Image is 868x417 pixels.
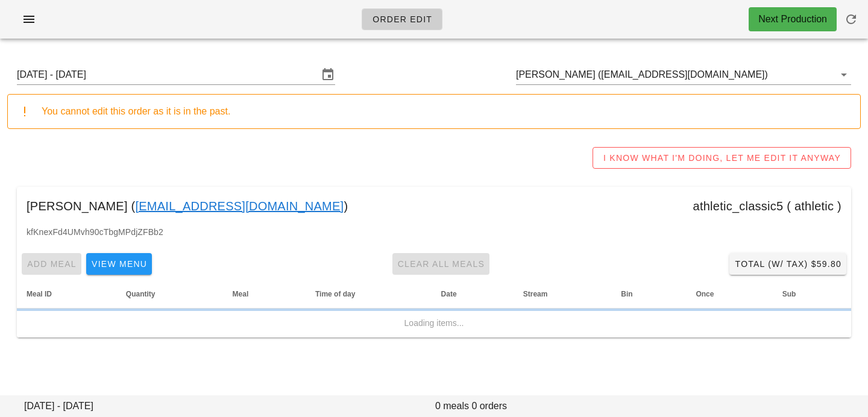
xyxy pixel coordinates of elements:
th: Stream: Not sorted. Activate to sort ascending. [514,280,611,309]
div: kfKnexFd4UMvh90cTbgMPdjZFBb2 [17,225,851,248]
span: Quantity [126,290,156,298]
span: Total (w/ Tax) $59.80 [734,259,841,269]
span: Bin [621,290,632,298]
span: Date [441,290,457,298]
button: I KNOW WHAT I'M DOING, LET ME EDIT IT ANYWAY [593,147,851,169]
button: Total (w/ Tax) $59.80 [729,253,846,275]
th: Time of day: Not sorted. Activate to sort ascending. [306,280,432,309]
a: Order Edit [362,8,442,30]
span: Meal [233,290,249,298]
th: Sub: Not sorted. Activate to sort ascending. [773,280,851,309]
th: Once: Not sorted. Activate to sort ascending. [686,280,772,309]
span: View Menu [91,259,147,269]
a: [EMAIL_ADDRESS][DOMAIN_NAME] [135,196,344,216]
th: Meal: Not sorted. Activate to sort ascending. [223,280,306,309]
span: Once [696,290,714,298]
span: Stream [523,290,548,298]
button: View Menu [86,253,152,275]
th: Quantity: Not sorted. Activate to sort ascending. [116,280,223,309]
span: Sub [782,290,796,298]
span: Order Edit [372,14,432,24]
span: Time of day [315,290,355,298]
span: I KNOW WHAT I'M DOING, LET ME EDIT IT ANYWAY [603,153,841,163]
div: [PERSON_NAME] ( ) athletic_classic5 ( athletic ) [17,187,851,225]
div: Next Production [758,12,827,27]
th: Bin: Not sorted. Activate to sort ascending. [611,280,686,309]
span: Meal ID [27,290,52,298]
span: You cannot edit this order as it is in the past. [42,106,230,116]
th: Meal ID: Not sorted. Activate to sort ascending. [17,280,116,309]
td: Loading items... [17,309,851,337]
th: Date: Not sorted. Activate to sort ascending. [432,280,514,309]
